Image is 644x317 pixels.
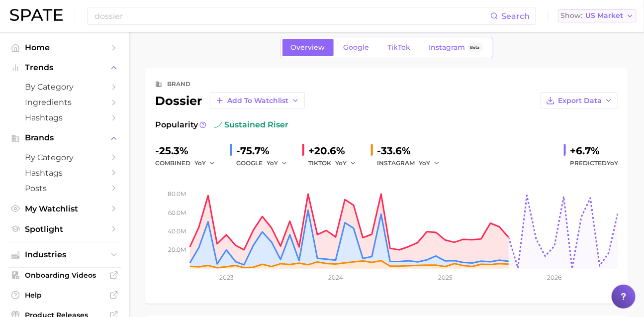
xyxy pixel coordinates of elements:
[93,7,490,24] input: Search here for a brand, industry, or ingredient
[429,43,465,52] span: Instagram
[377,143,447,159] div: -33.6%
[8,221,121,237] a: Spotlight
[291,43,325,52] span: Overview
[8,165,121,181] a: Hashtags
[548,274,562,281] tspan: 2026
[25,184,104,193] span: Posts
[344,43,369,52] span: Google
[328,274,343,281] tspan: 2024
[308,157,363,169] div: TIKTOK
[585,13,623,18] span: US Market
[421,39,491,56] a: InstagramBeta
[379,39,419,56] a: TikTok
[10,9,63,21] img: SPATE
[214,121,222,129] img: sustained riser
[25,43,104,52] span: Home
[8,40,121,55] a: Home
[501,11,530,21] span: Search
[236,157,294,169] div: GOOGLE
[560,13,582,18] span: Show
[8,268,121,283] a: Onboarding Videos
[8,79,121,95] a: by Category
[8,95,121,110] a: Ingredients
[8,150,121,165] a: by Category
[25,291,104,300] span: Help
[308,143,363,159] div: +20.6%
[558,97,602,105] span: Export Data
[267,159,278,167] span: YoY
[25,133,104,142] span: Brands
[419,157,440,169] button: YoY
[210,92,305,109] button: Add to Watchlist
[167,78,190,90] div: brand
[155,119,198,131] span: Popularity
[8,201,121,216] a: My Watchlist
[570,143,618,159] div: +6.7%
[8,60,121,75] button: Trends
[25,63,104,72] span: Trends
[25,153,104,162] span: by Category
[25,271,104,280] span: Onboarding Videos
[214,119,288,131] span: sustained riser
[335,39,378,56] a: Google
[25,250,104,259] span: Industries
[267,157,288,169] button: YoY
[607,159,618,167] span: YoY
[335,157,357,169] button: YoY
[236,143,294,159] div: -75.7%
[8,110,121,125] a: Hashtags
[25,224,104,234] span: Spotlight
[25,168,104,178] span: Hashtags
[155,157,222,169] div: combined
[219,274,234,281] tspan: 2023
[25,113,104,122] span: Hashtags
[25,82,104,92] span: by Category
[419,159,430,167] span: YoY
[335,159,347,167] span: YoY
[8,247,121,262] button: Industries
[570,157,618,169] span: Predicted
[25,204,104,213] span: My Watchlist
[194,159,206,167] span: YoY
[470,43,480,52] span: Beta
[194,157,216,169] button: YoY
[541,92,618,109] button: Export Data
[155,92,305,109] div: dossier
[388,43,411,52] span: TikTok
[558,9,637,22] button: ShowUS Market
[155,143,222,159] div: -25.3%
[227,97,288,105] span: Add to Watchlist
[8,288,121,303] a: Help
[377,157,447,169] div: INSTAGRAM
[8,181,121,196] a: Posts
[8,130,121,145] button: Brands
[25,98,104,107] span: Ingredients
[438,274,453,281] tspan: 2025
[282,39,334,56] a: Overview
